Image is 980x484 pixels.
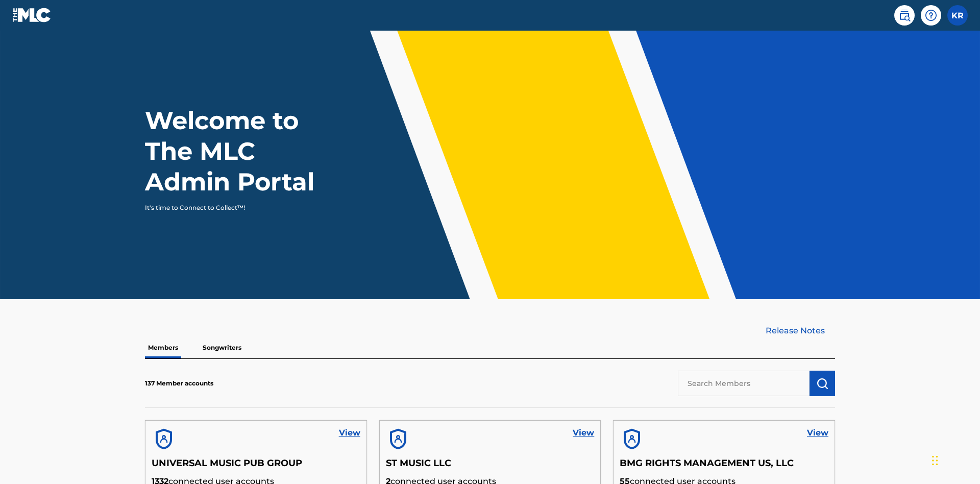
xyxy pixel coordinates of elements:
p: 137 Member accounts [145,379,213,388]
img: account [620,427,644,451]
a: Release Notes [766,325,835,337]
img: help [925,9,937,21]
a: View [339,427,360,439]
p: Members [145,337,181,358]
a: Public Search [894,5,915,26]
img: search [898,9,911,21]
img: Search Works [816,377,828,390]
h1: Welcome to The MLC Admin Portal [145,105,336,197]
img: MLC Logo [12,8,52,22]
div: User Menu [947,5,968,26]
a: View [807,427,828,439]
h5: BMG RIGHTS MANAGEMENT US, LLC [620,457,828,475]
img: account [386,427,410,451]
img: account [152,427,176,451]
p: Songwriters [200,337,244,358]
a: View [573,427,594,439]
div: Drag [932,445,938,476]
input: Search Members [678,371,810,396]
div: Help [921,5,941,26]
h5: UNIVERSAL MUSIC PUB GROUP [152,457,360,475]
h5: ST MUSIC LLC [386,457,595,475]
p: It's time to Connect to Collect™! [145,203,322,212]
iframe: Chat Widget [929,435,980,484]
